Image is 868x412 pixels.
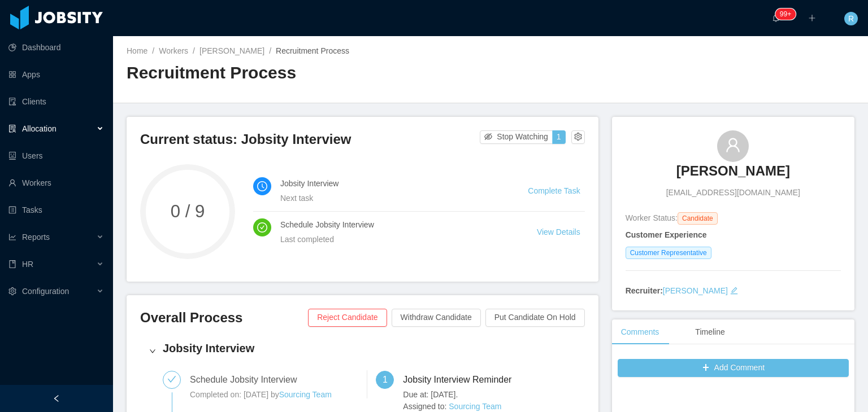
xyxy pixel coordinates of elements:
div: Last completed [280,233,510,246]
sup: 225 [775,8,796,20]
span: / [269,46,271,55]
a: [PERSON_NAME] [663,286,728,295]
span: / [152,46,154,55]
div: Jobsity Interview Reminder [403,371,520,389]
a: Workers [159,46,188,55]
div: Comments [612,319,669,345]
span: 1 [383,375,388,384]
span: Allocation [22,124,57,133]
strong: Customer Experience [626,230,707,239]
span: [EMAIL_ADDRESS][DOMAIN_NAME] [666,187,800,199]
button: Put Candidate On Hold [485,309,585,327]
div: Next task [280,192,501,204]
span: Completed on: [DATE] by [190,390,279,399]
h4: Jobsity Interview [280,177,501,190]
span: Configuration [22,287,69,296]
i: icon: check [167,375,176,384]
span: / [193,46,195,55]
a: [PERSON_NAME] [676,162,790,187]
i: icon: setting [8,287,16,295]
a: icon: userWorkers [8,172,104,194]
a: [PERSON_NAME] [199,46,264,55]
button: icon: eye-invisibleStop Watching [480,130,553,144]
a: icon: robotUsers [8,144,104,167]
i: icon: book [8,260,16,268]
span: Candidate [678,212,718,225]
i: icon: plus [808,14,816,22]
h4: Schedule Jobsity Interview [280,218,510,231]
span: Due at: [DATE]. [403,389,558,401]
span: R [848,12,854,25]
a: icon: appstoreApps [8,63,104,86]
span: 0 / 9 [140,203,235,220]
button: icon: setting [571,130,585,144]
h3: Current status: Jobsity Interview [140,130,480,148]
a: Home [127,46,147,55]
button: icon: plusAdd Comment [618,359,849,377]
i: icon: edit [730,287,738,295]
i: icon: line-chart [8,233,16,241]
div: icon: rightJobsity Interview [140,334,585,369]
button: Withdraw Candidate [392,309,481,327]
i: icon: right [149,348,156,354]
h2: Recruitment Process [127,62,491,85]
i: icon: solution [8,125,16,133]
i: icon: check-circle [257,222,267,233]
a: icon: pie-chartDashboard [8,36,104,59]
i: icon: bell [772,14,780,22]
span: HR [22,260,33,269]
a: icon: profileTasks [8,199,104,221]
h3: Overall Process [140,309,308,327]
h4: Jobsity Interview [163,340,576,356]
button: Reject Candidate [308,309,387,327]
i: icon: user [725,137,741,153]
button: 1 [552,130,566,144]
a: View Details [537,227,580,236]
div: Schedule Jobsity Interview [190,371,306,389]
strong: Recruiter: [626,286,663,295]
div: Timeline [686,319,734,345]
a: Sourcing Team [279,390,332,399]
a: Complete Task [528,186,580,195]
a: Sourcing Team [449,402,501,411]
span: Reports [22,233,50,242]
span: Recruitment Process [276,46,349,55]
a: icon: auditClients [8,90,104,113]
span: Customer Representative [626,247,711,259]
span: Worker Status: [626,213,678,222]
i: icon: clock-circle [257,181,267,191]
h3: [PERSON_NAME] [676,162,790,180]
